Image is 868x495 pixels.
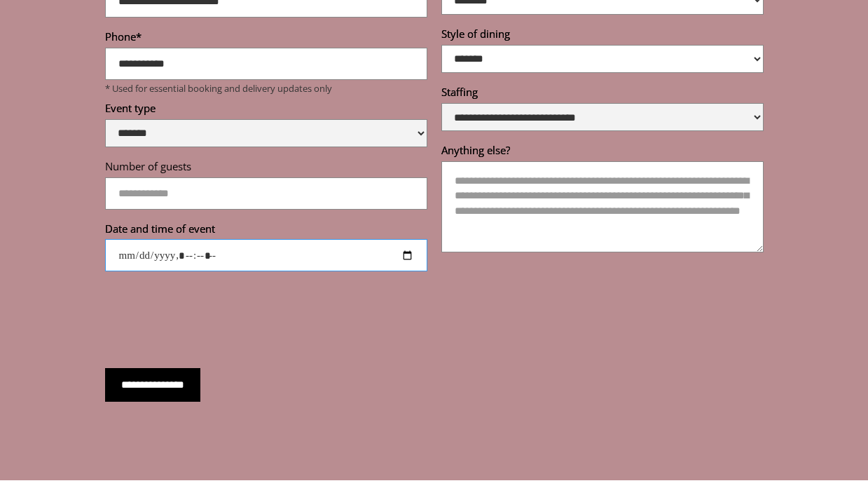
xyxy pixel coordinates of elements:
[105,222,427,240] label: Date and time of event
[441,85,764,103] label: Staffing
[105,101,427,119] label: Event type
[441,27,764,45] label: Style of dining
[105,292,318,347] iframe: reCAPTCHA
[441,143,764,161] label: Anything else?
[105,29,427,48] label: Phone*
[105,159,427,177] label: Number of guests
[105,83,427,94] p: * Used for essential booking and delivery updates only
